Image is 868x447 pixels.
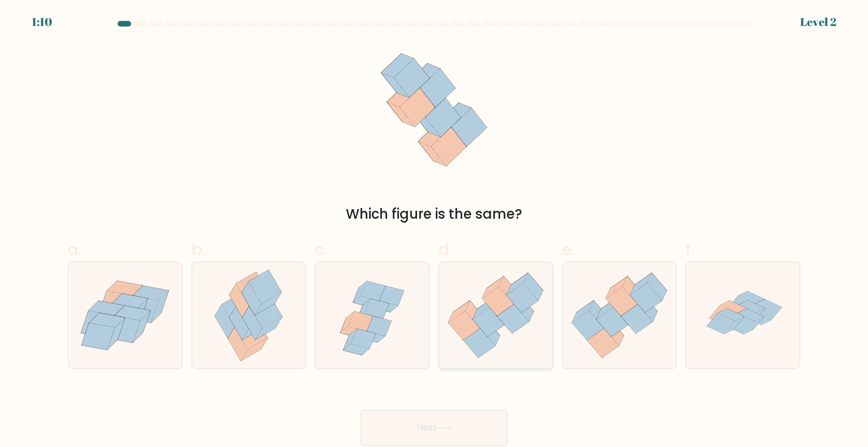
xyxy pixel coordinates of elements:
[439,238,452,261] span: d.
[68,238,81,261] span: a.
[32,14,52,31] div: 1:10
[800,14,836,31] div: Level 2
[685,238,693,261] span: f.
[315,238,327,261] span: c.
[75,204,793,224] div: Which figure is the same?
[562,238,575,261] span: e.
[192,238,205,261] span: b.
[361,410,507,446] button: Next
